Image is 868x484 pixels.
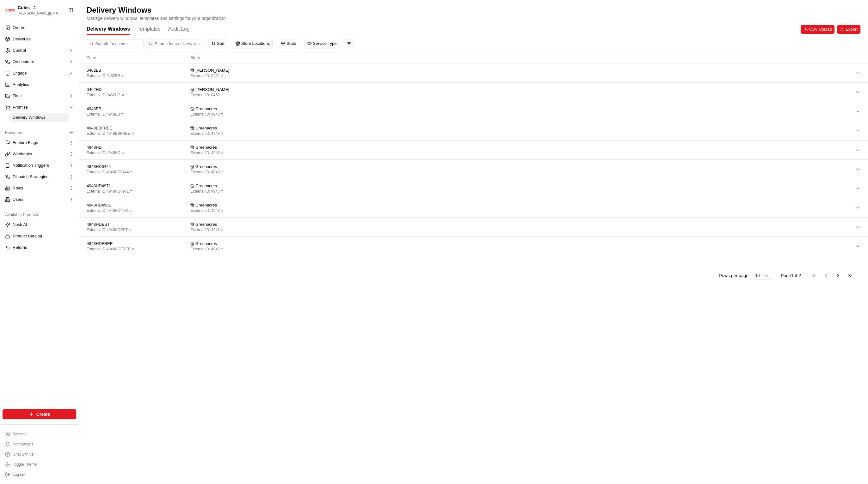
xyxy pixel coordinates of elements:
a: Dispatch Strategies [5,174,66,180]
a: Powered byPylon [45,107,77,112]
span: 0462BB [87,68,188,73]
button: Create [3,409,76,419]
span: Chat with us! [13,452,34,457]
button: State [278,39,299,48]
button: Start new chat [108,62,115,70]
div: Favorites [3,128,76,138]
span: Greenacres [195,241,217,247]
button: Export [837,25,860,34]
span: Pylon [63,107,77,112]
button: 4948BBExternal ID:4948BB GreenacresExternal ID: 4948 [79,102,868,121]
button: Templates [138,24,161,35]
a: Notification Triggers [5,163,66,168]
span: 4948BB [87,106,188,112]
div: Available Products [3,210,76,220]
a: External ID:4948HDFREE [87,247,135,252]
button: Users [3,194,76,205]
button: 4948HD4981External ID:4948HD4981 GreenacresExternal ID: 4948 [79,198,868,217]
button: Log out [3,470,76,479]
span: Nash AI [13,222,27,228]
a: Returns [5,245,74,250]
span: Zone [87,55,188,61]
a: External ID: 0462 [190,93,224,98]
a: External ID:0462BB [87,73,124,78]
span: Settings [13,432,26,437]
a: External ID: 4948 [190,131,224,136]
button: Engage [3,68,76,78]
span: Store [190,55,860,61]
img: Nash [6,6,19,19]
span: 4948HD4981 [87,202,188,208]
span: Analytics [13,82,29,87]
button: Settings [3,430,76,439]
button: Dispatch Strategies [3,172,76,182]
button: ColesColes[PERSON_NAME][EMAIL_ADDRESS][DOMAIN_NAME] [3,3,65,18]
button: Delivery Windows [87,24,130,35]
span: 0462HD [87,87,188,93]
a: Deliveries [3,34,76,44]
span: Log out [13,472,25,477]
p: Rows per page [719,272,748,279]
a: External ID:4948BBFREE [87,131,134,136]
div: Start new chat [22,60,104,67]
a: Orders [3,23,76,33]
h1: Delivery Windows [87,5,226,15]
a: Product Catalog [5,233,74,239]
span: API Documentation [60,92,102,98]
button: 0462HDExternal ID:0462HD [PERSON_NAME]External ID: 0462 [79,83,868,102]
span: Fleet [13,93,22,99]
button: Store Locations [233,39,273,48]
span: Deliveries [13,36,31,42]
input: Search for a zone [87,39,144,48]
p: Manage delivery windows, templates and settings for your organization [87,15,226,21]
a: Webhooks [5,151,66,157]
a: 📗Knowledge Base [4,89,51,100]
a: External ID: 4948 [190,112,224,117]
button: CSV Upload [801,25,835,34]
a: Users [5,197,66,202]
a: External ID:4948HD0444 [87,170,133,175]
span: Orchestrate [13,59,34,65]
span: 4948HD4971 [87,183,188,189]
span: Orders [13,25,25,31]
a: External ID: 4948 [190,208,224,213]
button: Notification Triggers [3,160,76,170]
span: 4948HD [87,145,188,150]
a: External ID: 4948 [190,150,224,155]
button: Returns [3,242,76,253]
button: Store Locations [233,39,272,48]
button: Product Catalog [3,231,76,241]
p: Welcome 👋 [6,25,115,35]
a: External ID:4948HD4981 [87,208,133,213]
a: Feature Flags [5,140,66,146]
button: 0462BBExternal ID:0462BB [PERSON_NAME]External ID: 0462 [79,63,868,82]
button: 4948HDExternal ID:4948HD GreenacresExternal ID: 4948 [79,140,868,159]
span: Create [36,411,50,417]
button: Webhooks [3,149,76,159]
button: 4948HDFREEExternal ID:4948HDFREE GreenacresExternal ID: 4948 [79,237,868,256]
button: Notifications [3,440,76,449]
button: Service Type [305,39,339,48]
span: Greenacres [195,145,217,150]
button: 4948HDESTExternal ID:4948HDEST GreenacresExternal ID: 4948 [79,218,868,236]
div: 📗 [6,92,11,97]
span: Greenacres [195,202,217,208]
button: Chat with us! [3,450,76,459]
button: 4948HD4971External ID:4948HD4971 GreenacresExternal ID: 4948 [79,179,868,198]
span: Notification Triggers [13,163,49,168]
span: Coles [18,4,30,11]
span: Dispatch Strategies [13,174,48,180]
span: 4948BBFREE [87,125,188,131]
button: Orchestrate [3,57,76,67]
a: Roles [5,185,66,191]
input: Search for a delivery window [146,39,203,48]
span: Webhooks [13,151,32,157]
a: External ID: 4948 [190,227,224,232]
button: Promise [3,102,76,112]
span: [PERSON_NAME][EMAIL_ADDRESS][DOMAIN_NAME] [18,11,63,16]
a: External ID: 4948 [190,189,224,194]
span: Control [13,48,26,53]
button: Roles [3,183,76,193]
div: Page 1 of 2 [781,272,801,279]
